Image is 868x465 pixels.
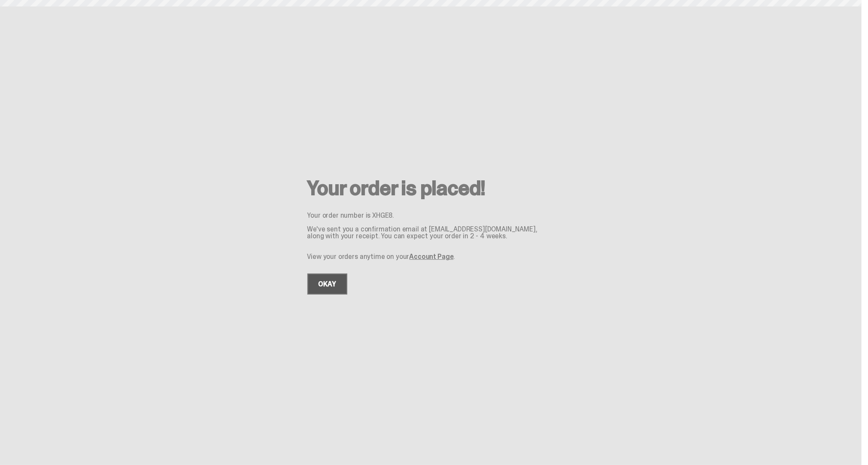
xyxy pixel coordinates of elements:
[307,274,347,295] a: OKAY
[307,253,555,260] p: View your orders anytime on your .
[307,178,555,198] h2: Your order is placed!
[409,252,453,261] a: Account Page
[307,212,555,219] p: Your order number is XHGE8.
[307,226,555,240] p: We've sent you a confirmation email at [EMAIL_ADDRESS][DOMAIN_NAME], along with your receipt. You...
